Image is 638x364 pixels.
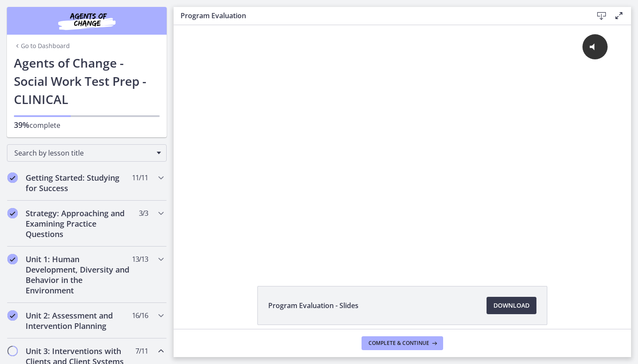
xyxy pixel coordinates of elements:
iframe: Video Lesson [174,25,631,266]
button: Complete & continue [362,336,443,350]
span: 11 / 11 [132,172,148,183]
span: Search by lesson title [14,148,152,158]
p: complete [14,120,160,130]
a: Download [487,297,536,314]
i: Completed [7,254,18,264]
h3: Program Evaluation [181,10,579,21]
h2: Getting Started: Studying for Success [26,172,132,193]
h2: Unit 1: Human Development, Diversity and Behavior in the Environment [26,254,132,296]
span: Download [493,300,529,311]
h2: Strategy: Approaching and Examining Practice Questions [26,208,132,239]
img: Agents of Change [35,10,139,31]
div: Search by lesson title [7,144,167,162]
span: Program Evaluation - Slides [268,300,358,311]
span: 7 / 11 [135,346,148,356]
span: 39% [14,120,30,130]
a: Go to Dashboard [14,42,70,50]
span: 3 / 3 [139,208,148,218]
i: Completed [7,208,18,218]
h1: Agents of Change - Social Work Test Prep - CLINICAL [14,54,160,108]
span: 16 / 16 [132,310,148,321]
span: Complete & continue [368,340,429,347]
i: Completed [7,172,18,183]
span: 13 / 13 [132,254,148,264]
i: Completed [7,310,18,321]
h2: Unit 2: Assessment and Intervention Planning [26,310,132,331]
